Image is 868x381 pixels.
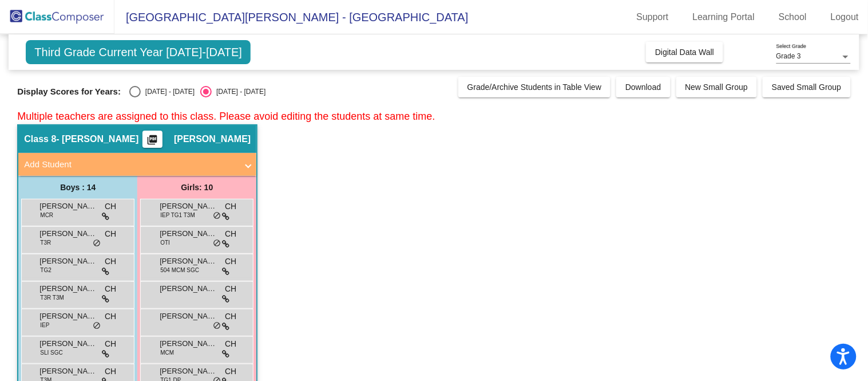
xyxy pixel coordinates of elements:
[225,338,236,350] span: CH
[24,133,56,145] span: Class 8
[93,321,101,331] span: do_not_disturb_alt
[105,338,116,350] span: CH
[39,366,97,377] span: [PERSON_NAME]
[213,239,221,248] span: do_not_disturb_alt
[160,201,217,212] span: [PERSON_NAME]
[160,256,217,267] span: [PERSON_NAME]
[129,86,265,97] mat-radio-group: Select an option
[56,133,138,145] span: - [PERSON_NAME]
[39,311,97,322] span: [PERSON_NAME]
[160,348,174,357] span: MCM
[772,83,841,92] span: Saved Small Group
[160,338,217,349] span: [PERSON_NAME]
[684,8,764,26] a: Learning Portal
[146,134,160,150] mat-icon: picture_as_pdf
[40,321,49,329] span: IEP
[142,131,162,148] button: Print Students Details
[160,238,170,247] span: OTI
[18,176,137,199] div: Boys : 14
[225,201,236,213] span: CH
[225,228,236,240] span: CH
[625,83,661,92] span: Download
[40,293,64,302] span: T3R T3M
[39,338,97,349] span: [PERSON_NAME]
[105,311,116,323] span: CH
[105,201,116,213] span: CH
[676,77,758,97] button: New Small Group
[39,228,97,239] span: [PERSON_NAME]
[655,48,714,57] span: Digital Data Wall
[137,176,256,199] div: Girls: 10
[822,8,868,26] a: Logout
[40,266,51,274] span: TG2
[141,87,195,97] div: [DATE] - [DATE]
[40,211,53,219] span: MCR
[646,42,723,62] button: Digital Data Wall
[114,8,469,26] span: [GEOGRAPHIC_DATA][PERSON_NAME] - [GEOGRAPHIC_DATA]
[160,311,217,322] span: [PERSON_NAME]
[174,133,251,145] span: [PERSON_NAME]
[213,321,221,331] span: do_not_disturb_alt
[40,238,51,247] span: T3R
[628,8,678,26] a: Support
[93,239,101,248] span: do_not_disturb_alt
[685,83,748,92] span: New Small Group
[458,77,611,97] button: Grade/Archive Students in Table View
[212,87,265,97] div: [DATE] - [DATE]
[213,211,221,221] span: do_not_disturb_alt
[616,77,670,97] button: Download
[160,211,195,219] span: IEP TG1 T3M
[17,87,121,97] span: Display Scores for Years:
[225,366,236,378] span: CH
[40,348,62,357] span: SLI SGC
[763,77,850,97] button: Saved Small Group
[24,158,237,171] mat-panel-title: Add Student
[18,153,256,176] mat-expansion-panel-header: Add Student
[26,40,251,64] span: Third Grade Current Year [DATE]-[DATE]
[225,311,236,323] span: CH
[225,283,236,295] span: CH
[467,83,602,92] span: Grade/Archive Students in Table View
[776,52,801,60] span: Grade 3
[770,8,816,26] a: School
[160,228,217,239] span: [PERSON_NAME]
[160,283,217,294] span: [PERSON_NAME]
[105,283,116,295] span: CH
[105,366,116,378] span: CH
[225,256,236,268] span: CH
[105,256,116,268] span: CH
[105,228,116,240] span: CH
[160,266,199,274] span: 504 MCM SGC
[160,366,217,377] span: [PERSON_NAME]
[39,201,97,212] span: [PERSON_NAME]
[39,283,97,294] span: [PERSON_NAME] [PERSON_NAME]
[39,256,97,267] span: [PERSON_NAME]
[17,111,435,122] span: Multiple teachers are assigned to this class. Please avoid editing the students at same time.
